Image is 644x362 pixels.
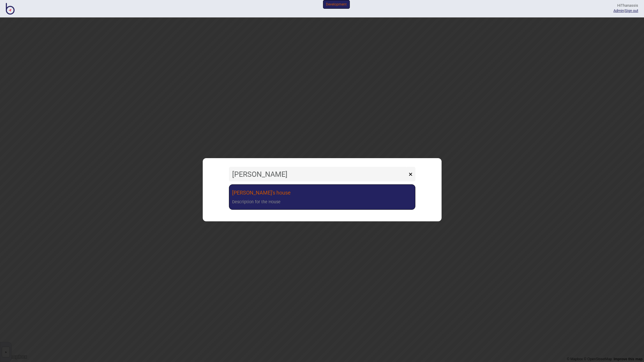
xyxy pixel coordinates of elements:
[406,167,415,181] button: ×
[613,8,625,13] span: |
[229,167,407,181] input: Search locations by tag + name
[613,3,638,8] div: Hi Thanassis
[613,8,624,13] a: Admin
[625,8,638,13] button: Sign out
[6,3,15,15] img: BindiMaps CMS
[232,198,280,206] div: Description for the House
[229,184,415,210] a: [PERSON_NAME]'s houseDescription for the House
